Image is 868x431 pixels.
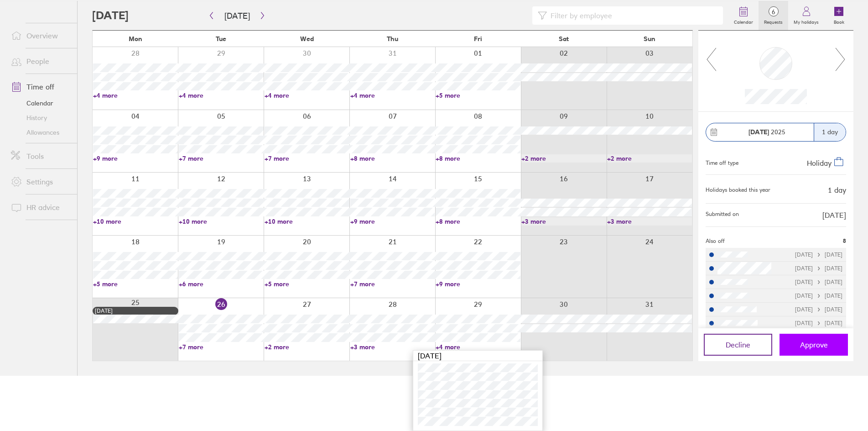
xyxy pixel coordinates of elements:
[706,211,739,219] span: Submitted on
[780,334,848,356] button: Approve
[521,217,606,226] a: +3 more
[795,279,842,285] div: [DATE] [DATE]
[822,211,846,219] span: [DATE]
[644,35,655,42] span: Sun
[759,17,788,25] label: Requests
[521,154,606,163] a: +2 more
[607,154,692,163] a: +2 more
[726,341,750,349] span: Decline
[807,158,832,167] span: Holiday
[129,35,142,42] span: Mon
[179,280,264,288] a: +6 more
[4,78,77,96] a: Time off
[759,1,788,30] a: 6Requests
[795,252,842,258] div: [DATE] [DATE]
[300,35,314,42] span: Wed
[4,147,77,165] a: Tools
[436,217,520,226] a: +8 more
[265,217,349,226] a: +10 more
[387,35,398,42] span: Thu
[265,91,349,100] a: +4 more
[350,91,435,100] a: +4 more
[607,217,692,226] a: +3 more
[704,334,772,356] button: Decline
[95,308,176,314] div: [DATE]
[265,154,349,163] a: +7 more
[436,154,520,163] a: +8 more
[4,26,77,45] a: Overview
[350,280,435,288] a: +7 more
[179,217,264,226] a: +10 more
[350,217,435,226] a: +9 more
[4,173,77,191] a: Settings
[436,280,520,288] a: +9 more
[728,1,759,30] a: Calendar
[265,343,349,351] a: +2 more
[4,52,77,70] a: People
[474,35,482,42] span: Fri
[4,96,77,110] a: Calendar
[795,265,842,272] div: [DATE] [DATE]
[748,128,785,136] span: 2025
[217,8,257,23] button: [DATE]
[413,351,542,361] div: [DATE]
[828,186,846,194] div: 1 day
[547,7,718,24] input: Filter by employee
[748,128,769,136] strong: [DATE]
[814,123,846,141] div: 1 day
[828,17,850,25] label: Book
[436,343,520,351] a: +4 more
[4,110,77,125] a: History
[350,343,435,351] a: +3 more
[795,320,842,326] div: [DATE] [DATE]
[216,35,226,42] span: Tue
[706,156,738,167] div: Time off type
[179,91,264,100] a: +4 more
[706,238,725,244] span: Also off
[4,125,77,140] a: Allowances
[795,306,842,313] div: [DATE] [DATE]
[795,293,842,299] div: [DATE] [DATE]
[843,238,846,244] span: 8
[788,1,824,30] a: My holidays
[93,217,178,226] a: +10 more
[800,341,828,349] span: Approve
[436,91,520,100] a: +5 more
[4,198,77,216] a: HR advice
[93,154,178,163] a: +9 more
[179,343,264,351] a: +7 more
[179,154,264,163] a: +7 more
[93,91,178,100] a: +4 more
[350,154,435,163] a: +8 more
[706,187,770,193] div: Holidays booked this year
[728,17,759,25] label: Calendar
[559,35,569,42] span: Sat
[759,8,788,16] span: 6
[265,280,349,288] a: +5 more
[824,1,853,30] a: Book
[93,280,178,288] a: +5 more
[788,17,824,25] label: My holidays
